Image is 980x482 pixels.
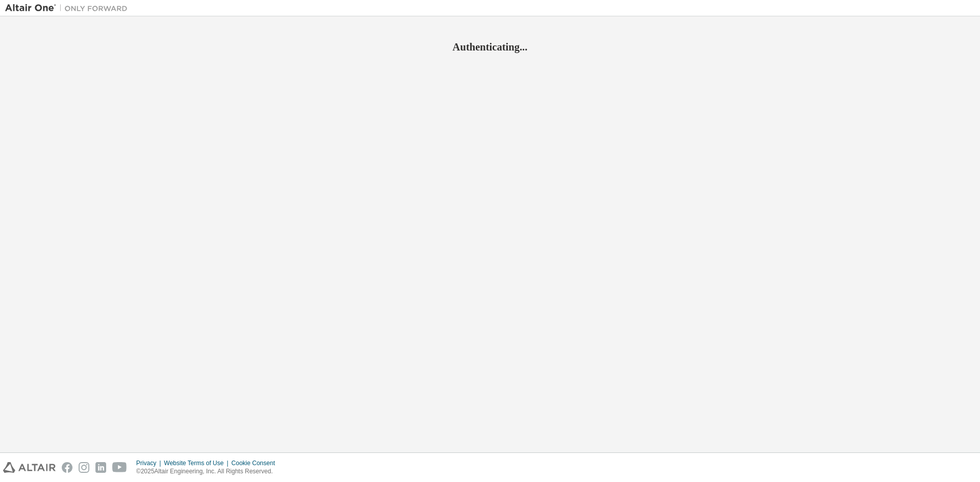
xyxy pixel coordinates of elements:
[112,462,127,473] img: youtube.svg
[5,3,133,13] img: Altair One
[164,459,231,467] div: Website Terms of Use
[5,40,975,54] h2: Authenticating...
[3,462,56,473] img: altair_logo.svg
[95,462,106,473] img: linkedin.svg
[62,462,72,473] img: facebook.svg
[79,462,89,473] img: instagram.svg
[136,459,164,467] div: Privacy
[136,467,281,476] p: © 2025 Altair Engineering, Inc. All Rights Reserved.
[231,459,281,467] div: Cookie Consent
